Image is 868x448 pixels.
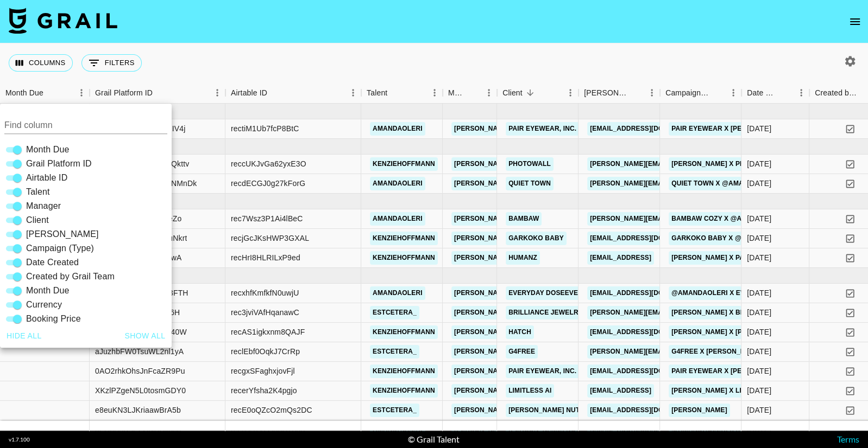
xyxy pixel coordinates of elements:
[95,346,184,357] div: aJuzhbFW0TsuWL2nl1yA
[587,364,709,378] a: [EMAIL_ADDRESS][DOMAIN_NAME]
[153,85,168,100] button: Sort
[587,384,654,398] a: [EMAIL_ADDRESS]
[231,123,299,134] div: rectiM1Ub7fcP8BtC
[451,177,684,190] a: [PERSON_NAME][EMAIL_ADDRESS][PERSON_NAME][DOMAIN_NAME]
[370,364,438,378] a: kenziehoffmann
[628,85,644,100] button: Sort
[506,364,579,378] a: Pair Eyewear, Inc.
[506,404,605,417] a: [PERSON_NAME] Nutrition
[506,251,540,265] a: Humanz
[4,117,167,134] input: Column title
[660,82,741,104] div: Campaign (Type)
[497,82,578,104] div: Client
[747,405,771,415] div: 8/29/2025
[587,212,764,226] a: [PERSON_NAME][EMAIL_ADDRESS][DOMAIN_NAME]
[451,232,684,245] a: [PERSON_NAME][EMAIL_ADDRESS][PERSON_NAME][DOMAIN_NAME]
[587,157,764,171] a: [PERSON_NAME][EMAIL_ADDRESS][DOMAIN_NAME]
[370,384,438,398] a: kenziehoffmann
[793,85,809,101] button: Menu
[747,252,771,263] div: 7/29/2025
[90,82,225,104] div: Grail Platform ID
[370,325,438,339] a: kenziehoffmann
[345,85,361,101] button: Menu
[95,82,153,104] div: Grail Platform ID
[747,213,771,224] div: 8/11/2025
[747,366,771,376] div: 9/8/2025
[466,85,481,100] button: Sort
[231,82,267,104] div: Airtable ID
[231,252,300,263] div: recHrI8HLRILxP9ed
[370,232,438,245] a: kenziehoffmann
[506,384,554,398] a: Limitless AI
[5,82,43,104] div: Month Due
[26,228,99,241] span: [PERSON_NAME]
[443,82,497,104] div: Manager
[815,82,857,104] div: Created by Grail Team
[231,213,303,224] div: rec7Wsz3P1Ai4lBeC
[451,345,684,359] a: [PERSON_NAME][EMAIL_ADDRESS][PERSON_NAME][DOMAIN_NAME]
[361,82,443,104] div: Talent
[506,345,538,359] a: G4free
[669,122,789,136] a: Pair Eyewear x [PERSON_NAME]
[121,326,170,346] button: Show all
[95,405,181,415] div: e8euKN3LJKriaawBrA5b
[747,327,771,337] div: 8/13/2025
[747,287,771,298] div: 8/25/2025
[426,85,443,101] button: Menu
[209,85,225,101] button: Menu
[747,178,771,189] div: 7/23/2025
[26,185,50,199] span: Talent
[669,325,794,339] a: [PERSON_NAME] x [PERSON_NAME]
[451,306,684,319] a: [PERSON_NAME][EMAIL_ADDRESS][PERSON_NAME][DOMAIN_NAME]
[26,157,92,170] span: Grail Platform ID
[370,286,425,300] a: amandaoleri
[778,85,793,100] button: Sort
[26,284,70,297] span: Month Due
[231,158,306,169] div: reccUKJvGa62yxE3O
[587,286,709,300] a: [EMAIL_ADDRESS][DOMAIN_NAME]
[95,385,186,396] div: XKzlPZgeN5L0tosmGDY0
[669,364,789,378] a: Pair Eyewear x [PERSON_NAME]
[506,232,567,245] a: Garkoko Baby
[669,345,765,359] a: G4FREE X [PERSON_NAME]
[26,143,70,156] span: Month Due
[747,123,771,134] div: 9/4/2025
[587,325,709,339] a: [EMAIL_ADDRESS][DOMAIN_NAME]
[231,287,299,298] div: recxhfKmfkfN0uwjU
[26,298,62,311] span: Currency
[387,85,402,100] button: Sort
[844,11,866,33] button: open drawer
[370,306,419,319] a: estcetera_
[367,82,387,104] div: Talent
[370,251,438,265] a: kenziehoffmann
[747,233,771,244] div: 8/11/2025
[669,212,789,226] a: Bambaw Cozy x @amandaoleri
[587,177,764,190] a: [PERSON_NAME][EMAIL_ADDRESS][DOMAIN_NAME]
[231,307,299,318] div: rec3jviVAfHqanawC
[451,286,684,300] a: [PERSON_NAME][EMAIL_ADDRESS][PERSON_NAME][DOMAIN_NAME]
[408,434,460,445] div: © Grail Talent
[562,85,578,101] button: Menu
[669,177,781,190] a: Quiet Town x @amandaoleri
[710,85,725,100] button: Sort
[587,251,654,265] a: [EMAIL_ADDRESS]
[506,306,585,319] a: Brilliance Jewelry
[669,157,781,171] a: [PERSON_NAME] x Photowall
[26,312,81,325] span: Booking Price
[26,171,67,184] span: Airtable ID
[584,82,628,104] div: [PERSON_NAME]
[26,214,49,227] span: Client
[837,434,859,444] a: Terms
[231,405,312,415] div: recE0oQZcO2mQs2DC
[506,325,534,339] a: Hatch
[451,384,684,398] a: [PERSON_NAME][EMAIL_ADDRESS][PERSON_NAME][DOMAIN_NAME]
[587,345,764,359] a: [PERSON_NAME][EMAIL_ADDRESS][DOMAIN_NAME]
[225,82,361,104] div: Airtable ID
[669,384,781,398] a: [PERSON_NAME] x Limitless AI
[451,325,684,339] a: [PERSON_NAME][EMAIL_ADDRESS][PERSON_NAME][DOMAIN_NAME]
[26,242,94,255] span: Campaign (Type)
[506,122,579,136] a: Pair Eyewear, Inc.
[669,404,730,417] a: [PERSON_NAME]
[725,85,741,101] button: Menu
[451,122,684,136] a: [PERSON_NAME][EMAIL_ADDRESS][PERSON_NAME][DOMAIN_NAME]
